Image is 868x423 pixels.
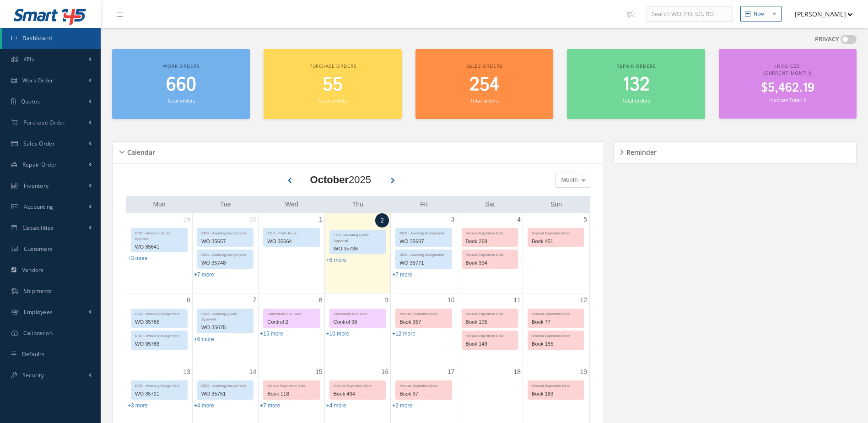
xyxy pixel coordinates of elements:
h5: Calendar [124,146,155,157]
b: October [310,174,349,185]
div: Manual Expiration Date [462,331,518,339]
div: EDD - Awaiting Assignment [198,228,253,236]
div: Manual Expiration Date [396,381,451,389]
div: WO 35687 [396,236,451,247]
a: Purchase orders 55 Total orders [264,49,401,119]
td: September 29, 2025 [126,213,192,293]
a: October 10, 2025 [446,293,457,307]
td: October 6, 2025 [126,293,192,365]
div: EDD - Awaiting Quote Approval [131,228,187,242]
h5: Reminder [624,146,657,157]
a: October 7, 2025 [251,293,259,307]
a: Show 15 more events [260,331,283,337]
span: Accounting [24,203,54,211]
td: October 5, 2025 [523,213,589,293]
a: Show 10 more events [326,331,350,337]
span: Dashboard [22,34,52,42]
a: Tuesday [218,199,233,210]
a: October 13, 2025 [181,365,192,379]
a: September 29, 2025 [181,213,192,226]
span: Employees [24,308,53,316]
div: Calibration Due Date [264,309,319,317]
div: WO 35657 [198,236,253,247]
span: Work Order [22,76,54,84]
div: Book 149 [462,339,518,349]
a: September 30, 2025 [248,213,259,226]
span: Work orders [163,63,199,69]
a: October 12, 2025 [578,293,589,307]
a: Wednesday [283,199,300,210]
span: 660 [166,72,196,98]
a: October 11, 2025 [512,293,523,307]
span: $5,462.19 [761,79,814,97]
div: Calibration Due Date [330,309,385,317]
div: WO 35748 [198,258,253,268]
a: Monday [151,199,167,210]
div: Manual Expiration Date [528,331,584,339]
small: Total orders [167,97,195,104]
a: Show 6 more events [326,257,346,263]
span: Security [22,371,44,379]
div: New [754,10,764,18]
a: October 8, 2025 [317,293,324,307]
a: Sales orders 254 Total orders [415,49,553,119]
div: WO 35736 [330,244,385,254]
div: WO 35721 [131,389,187,399]
input: Search WO, PO, SO, RO [647,6,733,22]
span: Sales orders [466,63,502,69]
div: Manual Expiration Date [528,309,584,317]
span: (Current Month) [764,70,812,76]
a: October 19, 2025 [578,365,589,379]
td: October 9, 2025 [324,293,390,365]
div: EDD - Awaiting Assignment [198,250,253,258]
div: EDD - Awaiting Assignment [198,381,253,389]
a: Show 12 more events [392,331,415,337]
span: Quotes [21,98,40,105]
a: October 9, 2025 [383,293,390,307]
span: Customers [24,245,53,253]
div: Manual Expiration Date [264,381,319,389]
a: October 1, 2025 [317,213,324,226]
span: Repair orders [616,63,655,69]
span: Purchase Order [23,119,65,126]
div: Book 97 [396,389,451,399]
small: Invoices Total: 6 [769,97,806,103]
div: WO 35641 [131,242,187,252]
span: Invoiced [775,63,800,69]
a: Show 7 more events [194,271,214,278]
a: Show 7 more events [260,402,280,409]
td: October 2, 2025 [324,213,390,293]
a: October 6, 2025 [185,293,192,307]
a: Show 6 more events [194,336,214,342]
a: October 15, 2025 [313,365,324,379]
div: Book 434 [330,389,385,399]
button: [PERSON_NAME] [786,5,853,23]
a: Show 3 more events [128,402,148,409]
span: Sales Order [23,140,55,147]
span: Shipments [24,287,52,295]
td: October 10, 2025 [391,293,457,365]
a: Repair orders 132 Total orders [567,49,705,119]
span: KPIs [23,55,34,63]
div: Control 98 [330,317,385,327]
span: Repair Order [22,161,57,168]
a: October 18, 2025 [512,365,523,379]
div: Book 357 [396,317,451,327]
a: Invoiced (Current Month) $5,462.19 Invoices Total: 6 [719,49,857,119]
span: Capabilities [22,224,54,232]
div: EDD - Awaiting Assignment [396,250,451,258]
div: WO 35675 [198,322,253,333]
td: October 4, 2025 [457,213,523,293]
a: Show 4 more events [326,402,346,409]
div: Manual Expiration Date [462,228,518,236]
div: Book 155 [528,339,584,349]
td: October 3, 2025 [391,213,457,293]
a: Show 2 more events [392,402,412,409]
a: Show 4 more events [194,402,214,409]
span: Calibration [23,329,53,337]
div: Book 451 [528,236,584,247]
div: WO 35786 [131,339,187,349]
div: Control 2 [264,317,319,327]
td: October 12, 2025 [523,293,589,365]
a: October 4, 2025 [515,213,523,226]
